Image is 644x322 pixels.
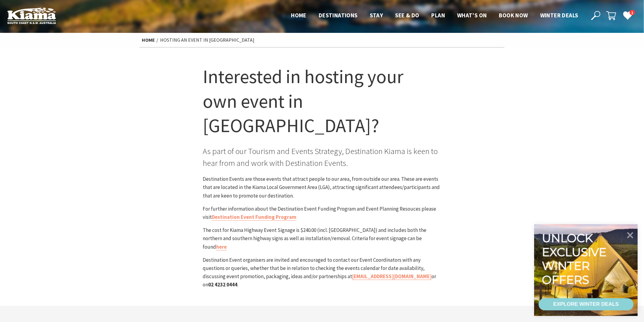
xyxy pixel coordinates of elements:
[160,36,254,44] li: Hosting an event in [GEOGRAPHIC_DATA]
[291,12,307,19] span: Home
[630,10,635,16] span: 1
[540,12,578,19] span: Winter Deals
[216,243,227,250] a: here
[208,281,237,288] strong: 02 4232 0444
[432,12,445,19] span: Plan
[203,64,441,138] h1: Interested in hosting your own event in [GEOGRAPHIC_DATA]?
[203,205,441,221] p: For further information about the Destination Event Funding Program and Event Planning Resouces p...
[203,145,441,169] p: As part of our Tourism and Events Strategy, Destination Kiama is keen to hear from and work with ...
[203,226,441,251] p: The cost for Kiama Highway Event Signage is $240.00 (incl. [GEOGRAPHIC_DATA]) and includes both t...
[457,12,487,19] span: What’s On
[352,273,432,280] a: [EMAIL_ADDRESS][DOMAIN_NAME]
[319,12,358,19] span: Destinations
[203,175,441,200] p: Destination Events are those events that attract people to our area, from outside our area. These...
[623,11,632,20] a: 1
[285,11,584,21] nav: Main Menu
[203,256,441,289] p: Destination Event organisers are invited and encouraged to contact our Event Coordinators with an...
[370,12,383,19] span: Stay
[395,12,419,19] span: See & Do
[142,37,155,43] a: Home
[553,298,619,310] div: EXPLORE WINTER DEALS
[539,298,634,310] a: EXPLORE WINTER DEALS
[542,231,609,287] div: Unlock exclusive winter offers
[212,214,296,221] a: Destination Event Funding Program
[7,7,56,24] img: Kiama Logo
[499,12,528,19] span: Book now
